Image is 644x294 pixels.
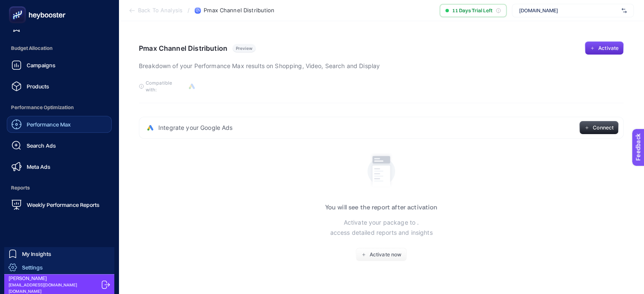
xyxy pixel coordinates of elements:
span: Back To Analysis [138,7,182,14]
span: Campaigns [27,62,55,69]
span: 11 Days Trial Left [452,7,492,14]
a: Search Ads [7,137,112,154]
button: Connect [579,121,619,135]
h1: Pmax Channel Distribution [139,44,227,52]
a: Products [7,78,112,95]
a: My Insights [4,247,114,261]
span: Search Ads [27,142,56,149]
span: Compatible with: [146,80,184,93]
span: / [188,7,190,14]
span: My Insights [22,250,51,257]
a: Campaigns [7,57,112,74]
span: Meta Ads [27,163,50,170]
span: [PERSON_NAME] [8,275,98,282]
span: Settings [22,264,43,271]
span: Activate [598,45,619,52]
p: Breakdown of your Performance Max results on Shopping, Video, Search and Display [139,61,380,71]
a: Performance Max [7,116,112,133]
button: Activate [585,41,624,55]
span: Performance Optimization [7,99,112,116]
span: [DOMAIN_NAME] [519,7,618,14]
span: Budget Allocation [7,40,112,57]
a: Weekly Performance Reports [7,196,112,213]
button: Activate now [356,248,407,261]
span: Reports [7,179,112,196]
span: Activate now [370,251,401,258]
a: Meta Ads [7,158,112,175]
span: Products [27,83,49,90]
span: Weekly Performance Reports [27,201,100,208]
span: Preview [236,46,252,51]
span: Connect [593,124,614,131]
a: Settings [4,261,114,274]
img: svg%3e [622,6,627,15]
h3: You will see the report after activation [325,204,438,211]
span: Performance Max [27,121,71,128]
span: Feedback [5,3,32,9]
p: Activate your package to . access detailed reports and insights [330,217,432,238]
span: Pmax Channel Distribution [204,7,274,14]
span: Integrate your Google Ads [158,124,233,132]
